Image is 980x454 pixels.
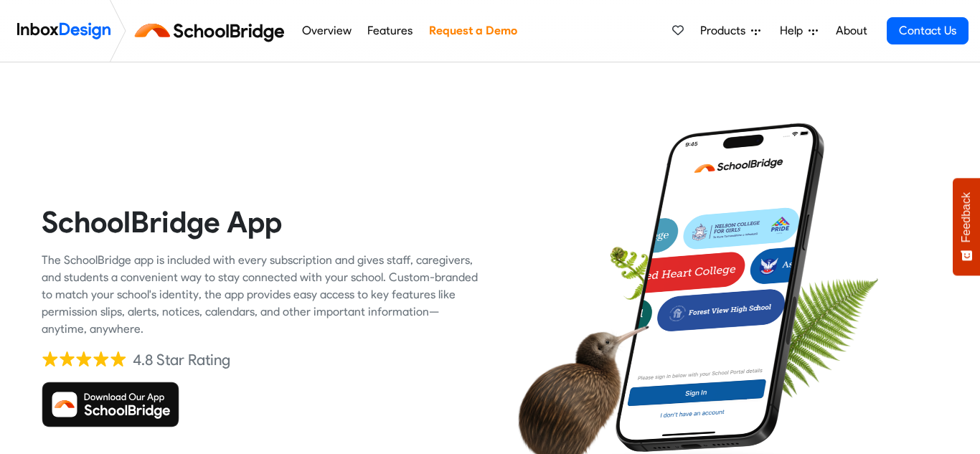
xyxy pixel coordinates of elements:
span: Feedback [960,192,973,242]
span: Help [780,22,809,39]
a: Features [364,16,417,45]
button: Feedback - Show survey [953,178,980,275]
a: Contact Us [887,17,969,44]
a: Request a Demo [425,16,521,45]
a: About [831,16,871,45]
a: Products [694,16,766,45]
span: Products [700,22,751,39]
heading: SchoolBridge App [42,204,479,240]
a: Overview [298,16,355,45]
img: Download SchoolBridge App [42,382,179,427]
img: schoolbridge logo [132,14,293,48]
div: 4.8 Star Rating [133,349,230,371]
a: Help [774,16,824,45]
div: The SchoolBridge app is included with every subscription and gives staff, caregivers, and student... [42,252,479,338]
img: phone.png [605,122,835,453]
